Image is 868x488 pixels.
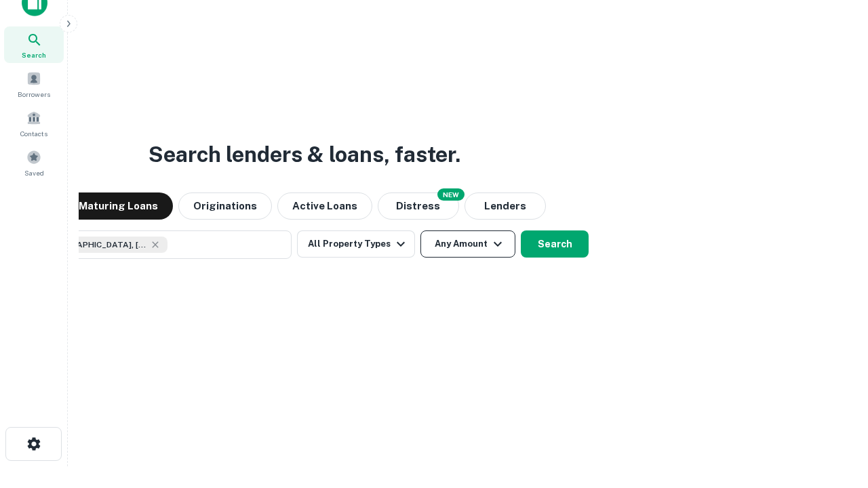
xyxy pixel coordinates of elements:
button: [GEOGRAPHIC_DATA], [GEOGRAPHIC_DATA], [GEOGRAPHIC_DATA] [20,230,292,259]
span: [GEOGRAPHIC_DATA], [GEOGRAPHIC_DATA], [GEOGRAPHIC_DATA] [45,239,147,251]
button: Active Loans [277,192,372,220]
a: Saved [4,144,64,181]
span: Borrowers [18,89,50,100]
button: Lenders [465,192,546,220]
div: NEW [437,188,465,201]
a: Borrowers [4,66,64,102]
span: Saved [24,167,44,178]
iframe: Chat Widget [800,380,868,445]
button: All Property Types [297,230,415,258]
a: Contacts [4,105,64,142]
button: Search [521,230,589,258]
a: Search [4,26,64,63]
button: Maturing Loans [64,192,173,220]
button: Any Amount [420,230,515,258]
button: Search distressed loans with lien and other non-mortgage details. [378,192,459,220]
button: Originations [178,192,272,220]
span: Contacts [20,128,47,139]
h3: Search lenders & loans, faster. [149,138,460,171]
span: Search [22,49,46,60]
